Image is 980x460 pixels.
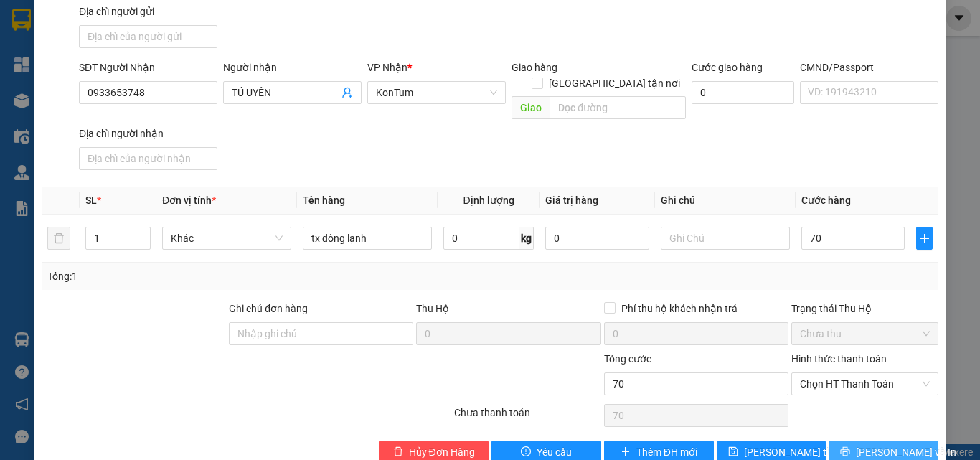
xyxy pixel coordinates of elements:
span: Phí thu hộ khách nhận trả [616,301,743,316]
div: Chưa thanh toán [453,405,603,430]
label: Ghi chú đơn hàng [229,303,308,314]
span: Thêm ĐH mới [636,444,697,460]
div: 0933653748 [137,47,237,67]
span: kg [519,227,534,250]
span: Yêu cầu [537,444,572,460]
input: Địa chỉ của người nhận [79,147,217,170]
span: delete [393,446,403,458]
div: toàn [12,44,127,62]
label: Cước giao hàng [692,62,763,73]
span: [PERSON_NAME] và In [856,444,956,460]
span: Thu Hộ [416,303,449,314]
span: Giá trị hàng [545,194,598,206]
span: printer [840,446,850,458]
div: Địa chỉ người nhận [79,126,217,141]
div: Địa chỉ người gửi [79,4,217,19]
span: Gửi: [12,12,34,27]
span: save [728,446,738,458]
div: [PERSON_NAME] [12,12,127,44]
span: Giao [512,96,550,119]
input: Ghi Chú [661,227,790,250]
div: CMND/Passport [800,60,938,75]
span: exclamation-circle [521,446,531,458]
div: Người nhận [223,60,362,75]
span: Tên hàng [303,194,345,206]
span: Khác [171,227,283,249]
span: Chưa thu [800,323,930,344]
button: plus [916,227,933,250]
span: Nhận: [137,14,171,29]
span: Chọn HT Thanh Toán [800,373,930,395]
div: 0977975965 [12,62,127,82]
button: delete [47,227,70,250]
span: CC : [135,94,155,109]
div: KonTum [137,12,237,29]
span: user-add [341,87,353,98]
span: plus [917,233,932,244]
span: [GEOGRAPHIC_DATA] tận nơi [543,75,686,91]
span: KonTum [376,82,497,103]
div: 80.000 [135,90,239,111]
th: Ghi chú [655,187,796,215]
div: Tổng: 1 [47,268,380,284]
div: TÚ UYÊN [137,29,237,47]
div: Trạng thái Thu Hộ [791,301,938,316]
input: VD: Bàn, Ghế [303,227,432,250]
span: Cước hàng [801,194,851,206]
span: plus [621,446,631,458]
input: Địa chỉ của người gửi [79,25,217,48]
span: Định lượng [463,194,514,206]
div: SĐT Người Nhận [79,60,217,75]
span: Đơn vị tính [162,194,216,206]
span: Hủy Đơn Hàng [409,444,475,460]
label: Hình thức thanh toán [791,353,887,365]
input: Ghi chú đơn hàng [229,322,413,345]
span: [PERSON_NAME] thay đổi [744,444,859,460]
span: SL [85,194,97,206]
span: VP Nhận [367,62,407,73]
span: Tổng cước [604,353,651,365]
span: Giao hàng [512,62,557,73]
input: Cước giao hàng [692,81,794,104]
input: Dọc đường [550,96,686,119]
